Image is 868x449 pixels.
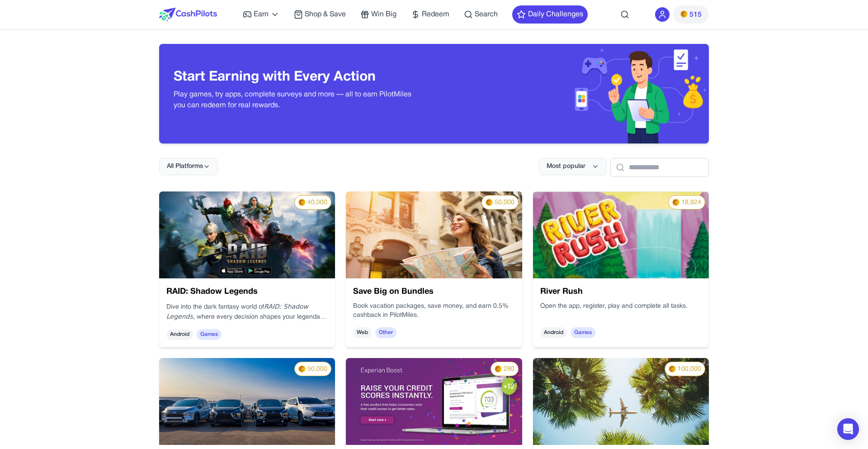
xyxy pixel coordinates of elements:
[353,327,372,338] span: Web
[360,9,396,20] a: Win Big
[346,358,522,445] img: 795ee3c7-3d98-401e-9893-350867457124.jpeg
[533,358,709,445] img: 70540f4e-f303-4cfa-b7aa-abd24360173a.png
[486,199,493,206] img: PMs
[673,5,709,24] button: PMs515
[571,327,595,338] span: Games
[375,327,396,338] span: Other
[159,158,218,175] button: All Platforms
[197,329,222,340] span: Games
[298,365,306,373] img: PMs
[434,44,709,143] img: Header decoration
[422,9,449,20] span: Redeem
[681,198,701,207] span: 18,924
[540,327,567,338] span: Android
[159,8,217,21] img: CashPilots Logo
[547,162,585,171] span: Most popular
[174,89,420,111] p: Play games, try apps, complete surveys and more — all to earn PilotMiles you can redeem for real ...
[504,365,514,374] span: 280
[512,5,588,24] button: Daily Challenges
[353,286,514,298] h3: Save Big on Bundles
[411,9,449,20] a: Redeem
[669,365,676,373] img: PMs
[495,365,502,373] img: PMs
[678,365,701,374] span: 100,000
[305,9,346,20] span: Shop & Save
[539,158,607,175] button: Most popular
[464,9,498,20] a: Search
[159,191,335,278] img: nRLw6yM7nDBu.webp
[174,69,420,86] h3: Start Earning with Every Action
[689,10,702,20] span: 515
[294,9,346,20] a: Shop & Save
[837,418,859,440] div: Open Intercom Messenger
[540,286,702,298] h3: River Rush
[307,365,327,374] span: 50,000
[166,302,328,322] p: Dive into the dark fantasy world of , where every decision shapes your legendary journey.
[371,9,396,20] span: Win Big
[298,199,306,206] img: PMs
[166,286,328,298] h3: RAID: Shadow Legends
[159,358,335,445] img: 46a948e1-1099-4da5-887a-e68427f4d198.png
[495,198,514,207] span: 50,000
[353,302,514,320] p: Book vacation packages, save money, and earn 0.5% cashback in PilotMiles.
[346,191,522,278] img: 9cf9a345-9f12-4220-a22e-5522d5a13454.png
[540,302,702,320] div: Open the app, register, play and complete all tasks.
[307,198,327,207] span: 40,000
[254,9,269,20] span: Earn
[533,191,709,278] img: cd3c5e61-d88c-4c75-8e93-19b3db76cddd.webp
[680,10,688,18] img: PMs
[475,9,498,20] span: Search
[166,329,193,340] span: Android
[243,9,279,20] a: Earn
[167,162,203,171] span: All Platforms
[672,199,679,206] img: PMs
